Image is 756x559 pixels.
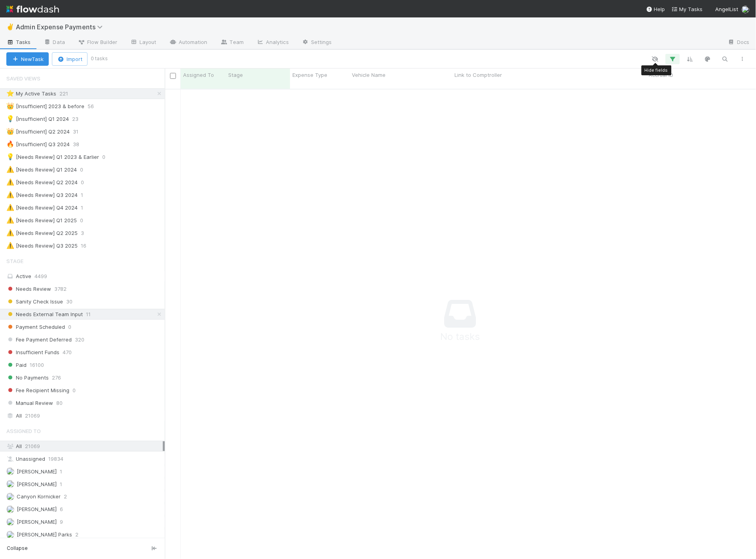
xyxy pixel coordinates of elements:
[66,297,73,307] span: 30
[6,441,163,451] div: All
[6,271,163,281] div: Active
[716,6,739,12] span: AngelList
[73,127,86,137] span: 31
[292,71,327,79] span: Expense Type
[6,191,14,198] span: ⚠️
[183,71,214,79] span: Assigned To
[170,73,176,79] input: Toggle All Rows Selected
[60,479,62,489] span: 1
[6,101,84,111] div: [Insufficient] 2023 & before
[17,494,61,500] span: Canyon Kornicker
[25,443,40,449] span: 21069
[86,309,91,319] span: 11
[6,141,14,147] span: 🔥
[81,177,92,187] span: 0
[6,373,49,383] span: No Payments
[6,309,83,319] span: Needs External Team Input
[6,23,14,30] span: ✌️
[6,153,14,160] span: 💡
[75,530,78,540] span: 2
[17,519,57,525] span: [PERSON_NAME]
[75,335,84,345] span: 320
[6,467,14,475] img: avatar_12dd09bb-393f-4edb-90ff-b12147216d3f.png
[81,203,91,213] span: 1
[56,398,63,408] span: 80
[81,228,92,238] span: 3
[17,506,57,513] span: [PERSON_NAME]
[228,71,243,79] span: Stage
[672,5,703,13] a: My Tasks
[742,6,750,13] img: avatar_c7c7de23-09de-42ad-8e02-7981c37ee075.png
[6,480,14,488] img: avatar_d6b50140-ca82-482e-b0bf-854821fc5d82.png
[73,385,76,395] span: 0
[6,242,14,249] span: ⚠️
[6,241,78,251] div: [Needs Review] Q3 2025
[17,532,72,538] span: [PERSON_NAME] Parks
[646,5,665,13] div: Help
[295,36,338,49] a: Settings
[54,284,67,294] span: 3782
[48,454,63,464] span: 19834
[63,347,72,357] span: 470
[6,204,14,211] span: ⚠️
[6,531,14,539] img: avatar_5f70d5aa-aee0-4934-b4c6-fe98e66e39e6.png
[6,115,14,122] span: 💡
[59,89,76,99] span: 221
[6,166,14,173] span: ⚠️
[16,23,107,31] span: Admin Expense Payments
[30,360,44,370] span: 16100
[68,322,71,332] span: 0
[6,103,14,109] span: 👑
[78,38,117,46] span: Flow Builder
[80,165,91,175] span: 0
[6,179,14,185] span: ⚠️
[6,190,78,200] div: [Needs Review] Q3 2024
[6,398,53,408] span: Manual Review
[71,36,124,49] a: Flow Builder
[6,89,56,99] div: My Active Tasks
[124,36,163,49] a: Layout
[352,71,386,79] span: Vehicle Name
[60,517,63,527] span: 9
[6,217,14,223] span: ⚠️
[6,228,78,238] div: [Needs Review] Q2 2025
[17,481,57,487] span: [PERSON_NAME]
[80,216,91,225] span: 0
[6,127,70,137] div: [Insufficient] Q2 2024
[60,467,62,477] span: 1
[214,36,250,49] a: Team
[6,385,69,395] span: Fee Recipient Missing
[649,71,674,79] span: Accrual ID
[6,229,14,236] span: ⚠️
[72,114,86,124] span: 23
[6,128,14,135] span: 👑
[81,190,91,200] span: 1
[6,90,14,97] span: ⭐
[6,216,77,225] div: [Needs Review] Q1 2025
[454,71,502,79] span: Link to Comptroller
[6,71,40,86] span: Saved Views
[81,241,94,251] span: 16
[6,297,63,307] span: Sanity Check Issue
[6,518,14,526] img: avatar_4aa8e4fd-f2b7-45ba-a6a5-94a913ad1fe4.png
[6,2,59,16] img: logo-inverted-e16ddd16eac7371096b0.svg
[91,55,108,62] small: 0 tasks
[722,36,756,49] a: Docs
[6,335,72,345] span: Fee Payment Deferred
[37,36,71,49] a: Data
[25,411,40,421] span: 21069
[6,139,70,149] div: [Insufficient] Q3 2024
[52,373,61,383] span: 276
[6,360,27,370] span: Paid
[250,36,295,49] a: Analytics
[102,152,113,162] span: 0
[6,411,163,421] div: All
[64,492,67,502] span: 2
[17,468,57,475] span: [PERSON_NAME]
[6,203,78,213] div: [Needs Review] Q4 2024
[6,506,14,513] img: avatar_6cb813a7-f212-4ca3-9382-463c76e0b247.png
[672,6,703,12] span: My Tasks
[6,114,69,124] div: [Insufficient] Q1 2024
[6,284,51,294] span: Needs Review
[163,36,214,49] a: Automation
